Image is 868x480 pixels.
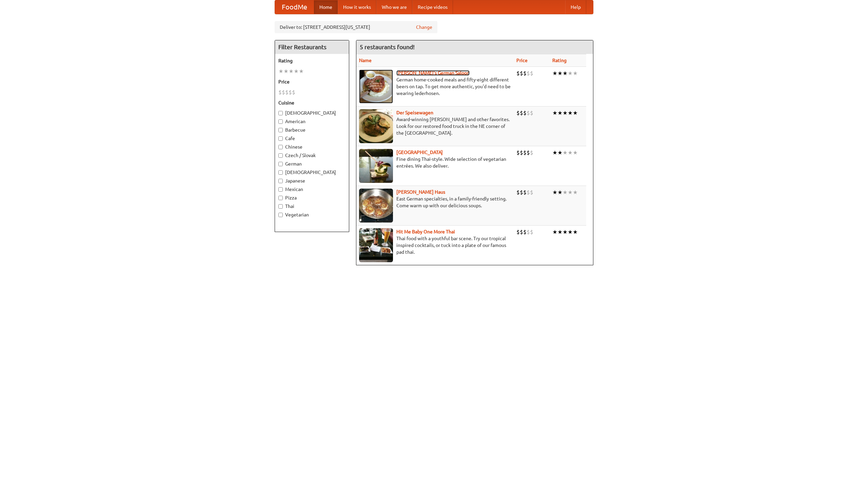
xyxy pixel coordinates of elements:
li: ★ [557,70,563,77]
li: $ [530,70,533,77]
p: Fine dining Thai-style. Wide selection of vegetarian entrées. We also deliver. [359,156,511,169]
li: ★ [557,228,563,236]
input: Japanese [278,179,283,183]
h5: Cuisine [278,99,346,106]
p: Award-winning [PERSON_NAME] and other favorites. Look for our restored food truck in the NE corne... [359,116,511,136]
label: [DEMOGRAPHIC_DATA] [278,110,346,116]
input: German [278,162,283,166]
li: $ [289,89,292,96]
label: Barbecue [278,127,346,133]
li: ★ [573,228,578,236]
label: Chinese [278,143,346,150]
a: Hit Me Baby One More Thai [396,229,455,234]
input: Vegetarian [278,213,283,217]
label: American [278,118,346,125]
li: $ [530,149,533,156]
input: American [278,119,283,124]
div: Deliver to: [STREET_ADDRESS][US_STATE] [275,21,437,33]
li: ★ [552,228,557,236]
a: Rating [552,58,567,63]
li: $ [527,189,530,196]
p: German home-cooked meals and fifty-eight different beers on tap. To get more authentic, you'd nee... [359,76,511,97]
li: $ [523,189,527,196]
p: Thai food with a youthful bar scene. Try our tropical inspired cocktails, or tuck into a plate of... [359,235,511,255]
li: ★ [557,149,563,156]
label: Japanese [278,177,346,184]
a: Recipe videos [412,0,453,14]
li: ★ [563,189,568,196]
li: $ [285,89,289,96]
b: Der Speisewagen [396,110,433,115]
li: $ [282,89,285,96]
li: $ [520,189,523,196]
li: $ [520,70,523,77]
li: ★ [563,149,568,156]
input: Czech / Slovak [278,153,283,158]
li: ★ [289,68,294,75]
li: ★ [573,149,578,156]
img: kohlhaus.jpg [359,189,393,223]
li: ★ [552,109,557,117]
a: Price [516,58,528,63]
a: [PERSON_NAME] Haus [396,189,445,195]
img: esthers.jpg [359,70,393,103]
input: Barbecue [278,128,283,132]
h5: Rating [278,57,346,64]
li: ★ [283,68,289,75]
img: babythai.jpg [359,228,393,262]
p: East German specialties, in a family-friendly setting. Come warm up with our delicious soups. [359,195,511,209]
li: ★ [299,68,304,75]
li: $ [516,70,520,77]
li: $ [516,189,520,196]
li: ★ [563,70,568,77]
a: Help [565,0,586,14]
li: $ [516,228,520,236]
li: $ [516,109,520,117]
li: $ [523,70,527,77]
label: Vegetarian [278,211,346,218]
a: Change [416,24,432,31]
input: [DEMOGRAPHIC_DATA] [278,111,283,115]
li: ★ [568,189,573,196]
li: ★ [573,70,578,77]
li: ★ [568,70,573,77]
li: $ [527,149,530,156]
a: [PERSON_NAME]'s German Saloon [396,70,470,76]
a: How it works [338,0,376,14]
label: Czech / Slovak [278,152,346,159]
input: [DEMOGRAPHIC_DATA] [278,170,283,175]
li: ★ [557,109,563,117]
a: Who we are [376,0,412,14]
li: ★ [557,189,563,196]
ng-pluralize: 5 restaurants found! [360,44,415,50]
li: ★ [573,189,578,196]
input: Mexican [278,187,283,192]
h4: Filter Restaurants [275,40,349,54]
label: Thai [278,203,346,210]
li: ★ [552,70,557,77]
input: Chinese [278,145,283,149]
li: $ [278,89,282,96]
li: ★ [552,189,557,196]
li: ★ [294,68,299,75]
li: $ [292,89,295,96]
li: $ [527,228,530,236]
li: $ [523,228,527,236]
li: $ [530,228,533,236]
li: $ [520,109,523,117]
li: $ [530,189,533,196]
input: Cafe [278,136,283,141]
h5: Price [278,78,346,85]
a: Name [359,58,372,63]
li: $ [523,149,527,156]
li: $ [530,109,533,117]
label: Pizza [278,194,346,201]
li: ★ [563,228,568,236]
li: ★ [568,109,573,117]
a: [GEOGRAPHIC_DATA] [396,150,443,155]
label: Cafe [278,135,346,142]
